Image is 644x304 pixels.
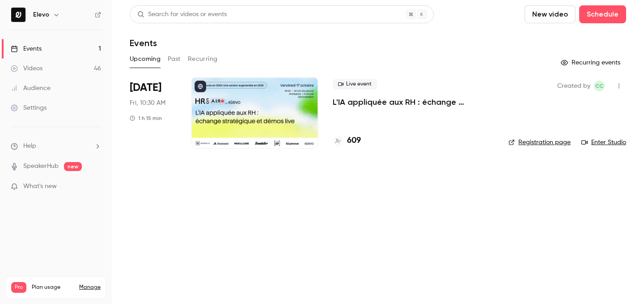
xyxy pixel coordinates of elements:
[130,77,177,149] div: Oct 17 Fri, 10:30 AM (Europe/Paris)
[557,81,590,91] span: Created by
[130,81,161,95] span: [DATE]
[23,162,59,171] a: SpeakerHub
[23,182,57,191] span: What's new
[11,44,42,53] div: Events
[11,84,51,93] div: Audience
[79,284,101,291] a: Manage
[347,135,361,147] h4: 609
[32,284,74,291] span: Plan usage
[130,115,162,122] div: 1 h 15 min
[11,64,42,73] div: Videos
[130,98,165,107] span: Fri, 10:30 AM
[581,138,626,147] a: Enter Studio
[64,162,82,171] span: new
[557,56,626,70] button: Recurring events
[594,81,605,91] span: Clara Courtillier
[508,138,571,147] a: Registration page
[11,282,26,293] span: Pro
[137,10,227,19] div: Search for videos or events
[130,52,161,66] button: Upcoming
[130,38,157,48] h1: Events
[188,52,218,66] button: Recurring
[333,97,494,107] a: L'IA appliquée aux RH : échange stratégique et démos live.
[525,5,576,23] button: New video
[579,5,626,23] button: Schedule
[333,135,361,147] a: 609
[11,8,25,22] img: Elevo
[23,141,36,151] span: Help
[333,79,377,90] span: Live event
[11,141,101,151] li: help-dropdown-opener
[595,81,603,91] span: CC
[33,10,49,19] h6: Elevo
[168,52,181,66] button: Past
[11,103,47,112] div: Settings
